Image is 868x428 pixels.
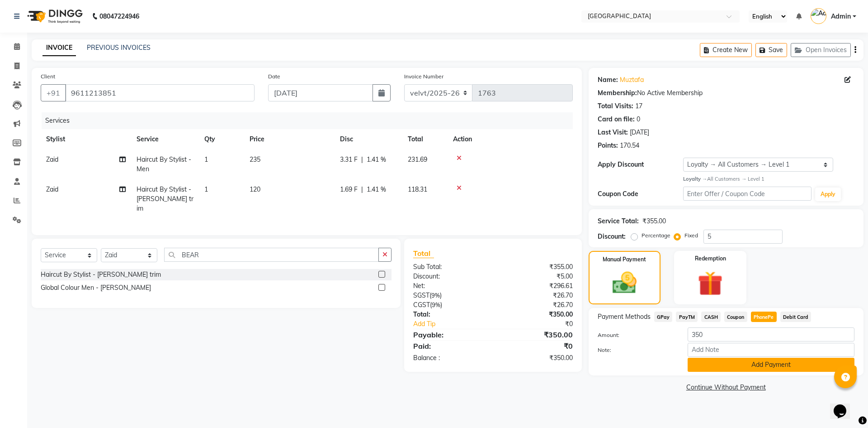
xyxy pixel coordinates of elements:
[413,249,434,258] span: Total
[635,101,642,111] div: 17
[493,272,579,281] div: ₹5.00
[598,88,854,98] div: No Active Membership
[361,185,363,194] span: |
[413,291,429,299] span: SGST
[830,392,859,419] iframe: chat widget
[406,341,493,351] div: Paid:
[683,176,707,182] strong: Loyalty →
[598,75,618,85] div: Name:
[335,129,402,149] th: Disc
[654,312,673,322] span: GPay
[199,129,244,149] th: Qty
[688,358,854,372] button: Add Payment
[406,300,493,310] div: ( )
[780,312,811,322] span: Debit Card
[598,128,628,137] div: Last Visit:
[250,185,260,193] span: 120
[688,327,854,341] input: Amount
[598,232,626,241] div: Discount:
[340,155,358,164] span: 3.31 F
[406,272,493,281] div: Discount:
[493,310,579,319] div: ₹350.00
[204,155,208,164] span: 1
[408,155,427,164] span: 231.69
[431,292,440,299] span: 9%
[493,329,579,340] div: ₹350.00
[598,160,683,169] div: Apply Discount
[41,72,55,81] label: Client
[404,72,443,81] label: Invoice Number
[493,341,579,351] div: ₹0
[751,312,777,322] span: PhonePe
[406,319,507,329] a: Add Tip
[755,43,787,57] button: Save
[406,329,493,340] div: Payable:
[620,141,639,150] div: 170.54
[642,231,670,240] label: Percentage
[87,43,151,52] a: PREVIOUS INVOICES
[413,301,430,309] span: CGST
[700,43,752,57] button: Create New
[340,185,358,194] span: 1.69 F
[406,281,493,291] div: Net:
[493,300,579,310] div: ₹26.70
[406,291,493,300] div: ( )
[591,346,681,354] label: Note:
[137,185,193,212] span: Haircut By Stylist - [PERSON_NAME] trim
[590,383,862,392] a: Continue Without Payment
[701,312,721,322] span: CASH
[367,185,386,194] span: 1.41 %
[406,353,493,363] div: Balance :
[250,155,260,164] span: 235
[684,231,698,240] label: Fixed
[406,310,493,319] div: Total:
[41,84,66,101] button: +91
[361,155,363,164] span: |
[493,291,579,300] div: ₹26.70
[41,283,151,293] div: Global Colour Men - [PERSON_NAME]
[448,129,573,149] th: Action
[620,75,644,85] a: Muztafa
[204,185,208,193] span: 1
[637,115,640,124] div: 0
[42,112,580,129] div: Services
[402,129,448,149] th: Total
[591,331,681,339] label: Amount:
[432,301,440,308] span: 9%
[690,268,731,299] img: _gift.svg
[23,4,85,29] img: logo
[65,84,255,101] input: Search by Name/Mobile/Email/Code
[493,281,579,291] div: ₹296.61
[598,189,683,199] div: Coupon Code
[164,248,379,262] input: Search or Scan
[598,312,651,322] span: Payment Methods
[46,155,58,164] span: Zaid
[131,129,199,149] th: Service
[676,312,698,322] span: PayTM
[137,155,191,173] span: Haircut By Stylist - Men
[41,129,131,149] th: Stylist
[683,175,854,183] div: All Customers → Level 1
[630,128,649,137] div: [DATE]
[244,129,335,149] th: Price
[507,319,579,329] div: ₹0
[367,155,386,164] span: 1.41 %
[598,141,618,150] div: Points:
[99,4,139,29] b: 08047224946
[598,101,633,111] div: Total Visits:
[695,255,726,263] label: Redemption
[406,262,493,272] div: Sub Total:
[831,12,851,21] span: Admin
[815,188,841,201] button: Apply
[493,353,579,363] div: ₹350.00
[688,343,854,357] input: Add Note
[493,262,579,272] div: ₹355.00
[408,185,427,193] span: 118.31
[605,269,644,297] img: _cash.svg
[683,187,811,201] input: Enter Offer / Coupon Code
[724,312,747,322] span: Coupon
[41,270,161,279] div: Haircut By Stylist - [PERSON_NAME] trim
[811,8,826,24] img: Admin
[46,185,58,193] span: Zaid
[42,40,76,56] a: INVOICE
